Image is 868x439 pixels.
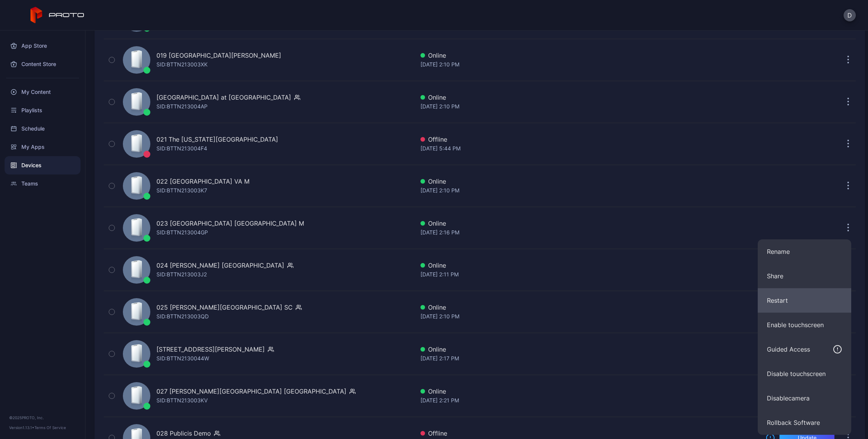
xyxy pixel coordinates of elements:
[5,138,81,156] a: My Apps
[156,102,208,111] div: SID: BTTN213004AP
[758,288,851,313] button: Restart
[156,51,281,60] div: 019 [GEOGRAPHIC_DATA][PERSON_NAME]
[5,55,81,73] a: Content Store
[156,270,207,279] div: SID: BTTN213003J2
[420,102,760,111] div: [DATE] 2:10 PM
[767,345,810,354] div: Guided Access
[156,354,209,363] div: SID: BTTN2130044W
[420,261,760,270] div: Online
[420,270,760,279] div: [DATE] 2:11 PM
[5,83,81,101] a: My Content
[156,396,208,405] div: SID: BTTN213003KV
[5,119,81,138] a: Schedule
[420,345,760,354] div: Online
[156,135,278,144] div: 021 The [US_STATE][GEOGRAPHIC_DATA]
[420,354,760,363] div: [DATE] 2:17 PM
[758,362,851,386] button: Disable touchscreen
[156,219,304,228] div: 023 [GEOGRAPHIC_DATA] [GEOGRAPHIC_DATA] M
[156,186,207,195] div: SID: BTTN213003K7
[420,186,760,195] div: [DATE] 2:10 PM
[156,261,284,270] div: 024 [PERSON_NAME] [GEOGRAPHIC_DATA]
[420,60,760,69] div: [DATE] 2:10 PM
[34,425,66,430] a: Terms Of Service
[156,144,207,153] div: SID: BTTN213004F4
[156,60,208,69] div: SID: BTTN213003XK
[420,396,760,405] div: [DATE] 2:21 PM
[5,174,81,193] a: Teams
[156,228,208,237] div: SID: BTTN213004GP
[5,101,81,119] a: Playlists
[420,312,760,321] div: [DATE] 2:10 PM
[156,177,250,186] div: 022 [GEOGRAPHIC_DATA] VA M
[420,387,760,396] div: Online
[844,9,856,21] button: D
[156,345,265,354] div: [STREET_ADDRESS][PERSON_NAME]
[420,93,760,102] div: Online
[420,429,760,438] div: Offline
[420,51,760,60] div: Online
[420,144,760,153] div: [DATE] 5:44 PM
[420,177,760,186] div: Online
[156,312,209,321] div: SID: BTTN213003QD
[5,37,81,55] a: App Store
[9,415,76,421] div: © 2025 PROTO, Inc.
[758,337,851,362] button: Guided Access
[420,228,760,237] div: [DATE] 2:16 PM
[420,135,760,144] div: Offline
[420,219,760,228] div: Online
[758,313,851,337] button: Enable touchscreen
[9,425,34,430] span: Version 1.13.1 •
[758,264,851,288] button: Share
[5,156,81,174] a: Devices
[156,429,211,438] div: 028 Publicis Demo
[758,410,851,435] button: Rollback Software
[758,239,851,264] button: Rename
[758,386,851,410] button: Disablecamera
[156,303,293,312] div: 025 [PERSON_NAME][GEOGRAPHIC_DATA] SC
[156,387,346,396] div: 027 [PERSON_NAME][GEOGRAPHIC_DATA] [GEOGRAPHIC_DATA]
[156,93,291,102] div: [GEOGRAPHIC_DATA] at [GEOGRAPHIC_DATA]
[420,303,760,312] div: Online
